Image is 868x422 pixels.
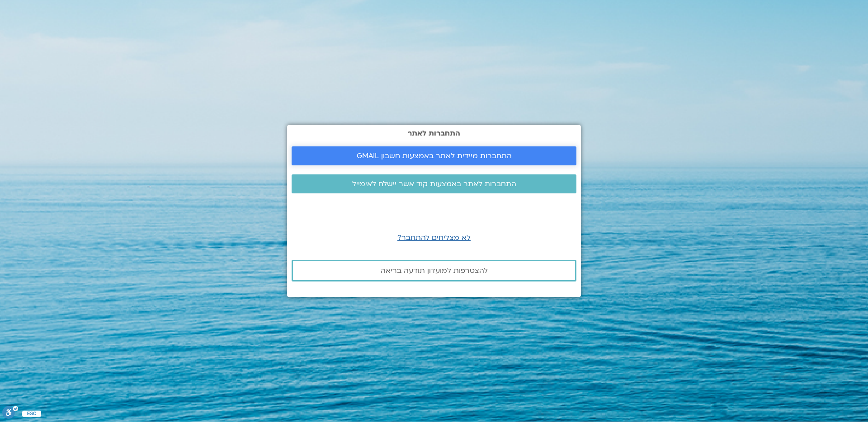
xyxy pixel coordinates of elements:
[352,180,516,188] span: התחברות לאתר באמצעות קוד אשר יישלח לאימייל
[397,233,471,243] a: לא מצליחים להתחבר?
[381,267,488,275] span: להצטרפות למועדון תודעה בריאה
[292,260,576,281] a: להצטרפות למועדון תודעה בריאה
[292,146,576,165] a: התחברות מיידית לאתר באמצעות חשבון GMAIL
[292,174,576,193] a: התחברות לאתר באמצעות קוד אשר יישלח לאימייל
[292,129,576,137] h2: התחברות לאתר
[357,152,512,160] span: התחברות מיידית לאתר באמצעות חשבון GMAIL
